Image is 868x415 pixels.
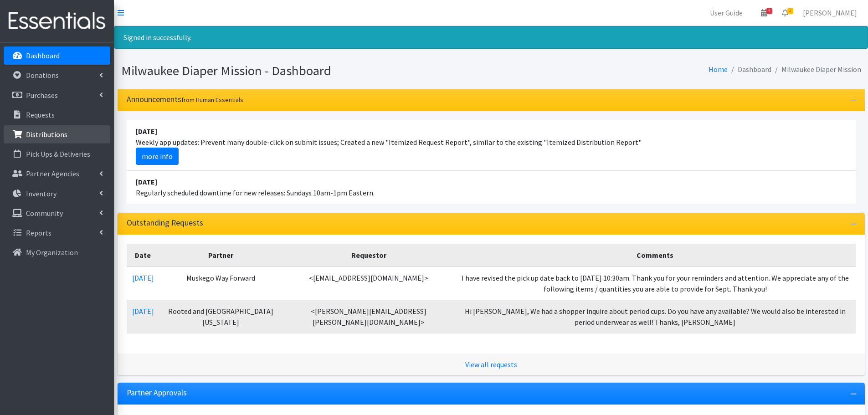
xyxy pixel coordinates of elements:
[775,4,796,22] a: 2
[709,65,728,74] a: Home
[159,300,283,333] td: Rooted and [GEOGRAPHIC_DATA][US_STATE]
[754,4,775,22] a: 4
[282,300,455,333] td: <[PERSON_NAME][EMAIL_ADDRESS][PERSON_NAME][DOMAIN_NAME]>
[114,26,868,49] div: Signed in successfully.
[127,95,243,104] h3: Announcements
[4,86,110,104] a: Purchases
[4,46,110,65] a: Dashboard
[4,6,110,36] img: HumanEssentials
[771,63,861,76] li: Milwaukee Diaper Mission
[282,266,455,300] td: <[EMAIL_ADDRESS][DOMAIN_NAME]>
[136,148,179,165] a: more info
[4,106,110,124] a: Requests
[455,244,855,266] th: Comments
[455,300,855,333] td: Hi [PERSON_NAME], We had a shopper inquire about period cups. Do you have any available? We would...
[127,244,159,266] th: Date
[26,209,63,218] p: Community
[127,388,187,398] h3: Partner Approvals
[26,248,78,257] p: My Organization
[26,71,59,80] p: Donations
[132,273,154,282] a: [DATE]
[787,8,793,14] span: 2
[136,127,157,136] strong: [DATE]
[455,266,855,300] td: I have revised the pick up date back to [DATE] 10:30am. Thank you for your reminders and attentio...
[26,189,56,198] p: Inventory
[4,125,110,143] a: Distributions
[4,243,110,261] a: My Organization
[26,91,58,100] p: Purchases
[136,177,157,186] strong: [DATE]
[4,164,110,183] a: Partner Agencies
[4,204,110,222] a: Community
[127,171,856,204] li: Regularly scheduled downtime for new releases: Sundays 10am-1pm Eastern.
[121,63,488,79] h1: Milwaukee Diaper Mission - Dashboard
[26,169,79,178] p: Partner Agencies
[26,228,51,237] p: Reports
[766,8,772,14] span: 4
[181,96,243,104] small: from Human Essentials
[4,184,110,203] a: Inventory
[127,120,856,171] li: Weekly app updates: Prevent many double-click on submit issues; Created a new "Itemized Request R...
[4,66,110,84] a: Donations
[796,4,864,22] a: [PERSON_NAME]
[132,307,154,316] a: [DATE]
[26,149,90,159] p: Pick Ups & Deliveries
[728,63,771,76] li: Dashboard
[465,360,517,369] a: View all requests
[127,218,203,228] h3: Outstanding Requests
[4,224,110,242] a: Reports
[159,244,283,266] th: Partner
[4,145,110,163] a: Pick Ups & Deliveries
[26,110,55,119] p: Requests
[159,266,283,300] td: Muskego Way Forward
[282,244,455,266] th: Requestor
[26,130,67,139] p: Distributions
[26,51,60,60] p: Dashboard
[703,4,750,22] a: User Guide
